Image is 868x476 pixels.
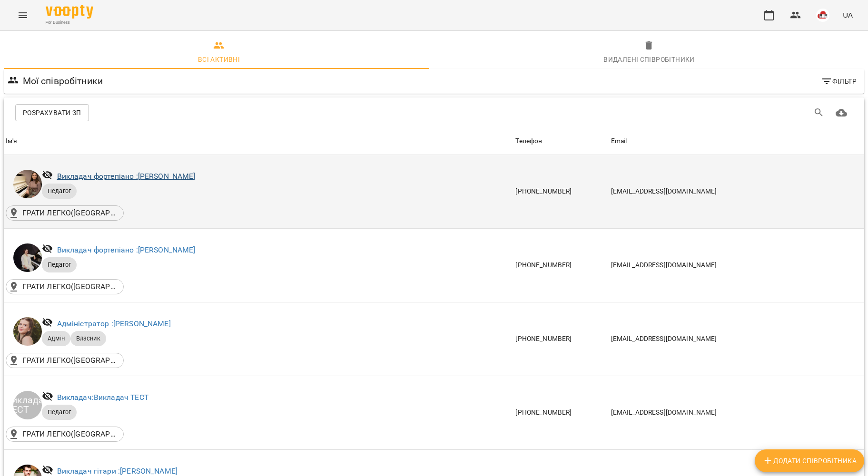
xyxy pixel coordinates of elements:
[821,76,857,87] span: Фільтр
[6,353,124,368] div: ГРАТИ ЛЕГКО(Київ, Україна)
[6,136,512,147] span: Ім'я
[839,6,857,24] button: UA
[42,187,77,195] span: Педагог
[15,104,89,121] button: Розрахувати ЗП
[830,101,853,124] button: Завантажити CSV
[755,449,864,472] button: Додати співробітника
[22,428,118,440] p: ГРАТИ ЛЕГКО([GEOGRAPHIC_DATA], [GEOGRAPHIC_DATA])
[817,73,860,90] button: Фільтр
[6,205,124,221] div: ГРАТИ ЛЕГКО(Київ, Україна)
[23,74,103,88] h6: Мої співробітники
[57,245,196,254] a: Викладач фортепіано :[PERSON_NAME]
[513,155,609,229] td: [PHONE_NUMBER]
[609,228,865,302] td: [EMAIL_ADDRESS][DOMAIN_NAME]
[42,261,77,269] span: Педагог
[762,455,857,466] span: Додати співробітника
[611,136,627,147] div: Sort
[22,355,118,366] p: ГРАТИ ЛЕГКО([GEOGRAPHIC_DATA], [GEOGRAPHIC_DATA])
[513,228,609,302] td: [PHONE_NUMBER]
[22,207,118,219] p: ГРАТИ ЛЕГКО([GEOGRAPHIC_DATA], [GEOGRAPHIC_DATA])
[6,136,18,147] div: Ім'я
[609,376,865,450] td: [EMAIL_ADDRESS][DOMAIN_NAME]
[6,136,18,147] div: Sort
[42,334,70,343] span: Адмін
[603,54,695,65] div: Видалені cпівробітники
[843,10,853,20] span: UA
[515,136,542,147] div: Телефон
[13,243,42,272] img: Анна ГОРБУЛІНА
[57,393,148,402] a: Викладач:Викладач ТЕСТ
[11,4,34,27] button: Menu
[611,136,627,147] div: Email
[609,302,865,376] td: [EMAIL_ADDRESS][DOMAIN_NAME]
[611,136,863,147] span: Email
[70,334,106,343] span: Власник
[57,319,171,328] a: Адміністратор :[PERSON_NAME]
[13,170,42,198] img: Ірина ЗЕНДРАН
[515,136,607,147] span: Телефон
[609,155,865,229] td: [EMAIL_ADDRESS][DOMAIN_NAME]
[57,466,178,476] a: Викладач гітари :[PERSON_NAME]
[22,281,118,292] p: ГРАТИ ЛЕГКО([GEOGRAPHIC_DATA], [GEOGRAPHIC_DATA])
[46,19,93,26] span: For Business
[513,302,609,376] td: [PHONE_NUMBER]
[513,376,609,450] td: [PHONE_NUMBER]
[57,172,196,181] a: Викладач фортепіано :[PERSON_NAME]
[42,408,77,417] span: Педагог
[6,427,124,442] div: ГРАТИ ЛЕГКО(Київ, Україна)
[4,97,864,128] div: Table Toolbar
[13,317,42,346] img: Валерія ГРЕКОВА
[515,136,542,147] div: Sort
[46,5,93,19] img: Voopty Logo
[6,279,124,294] div: ГРАТИ ЛЕГКО(Київ, Україна)
[13,391,42,419] div: Викладач ТЕСТ
[808,101,830,124] button: Пошук
[198,54,240,65] div: Всі активні
[816,9,829,22] img: 42377b0de29e0fb1f7aad4b12e1980f7.jpeg
[23,107,81,118] span: Розрахувати ЗП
